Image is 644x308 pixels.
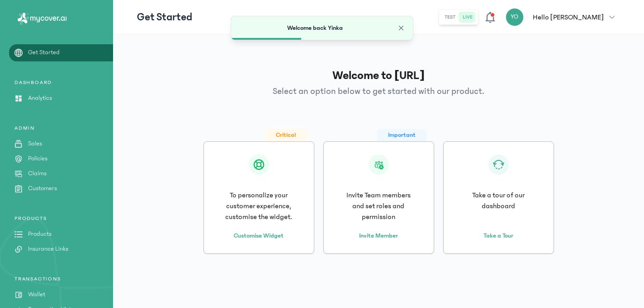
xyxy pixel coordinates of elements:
p: Hello [PERSON_NAME] [533,12,604,23]
p: Products [28,229,52,239]
p: To personalize your customer experience, customise the widget. [221,190,297,222]
p: Invite Team members and set roles and permission [341,190,417,222]
p: Take a tour of our dashboard [460,190,536,211]
button: live [459,12,476,23]
button: YOHello [PERSON_NAME] [506,8,620,26]
a: Customise Widget [234,231,284,241]
button: Close [397,23,406,33]
p: Sales [28,139,42,149]
p: Policies [28,154,47,163]
button: test [441,12,459,23]
span: Critical [265,129,307,141]
p: Customers [28,184,57,193]
p: Analytics [28,93,52,103]
h1: Welcome to [URL] [332,67,425,84]
p: Get Started [137,10,192,24]
p: Select an option below to get started with our product. [273,84,484,98]
span: Important [377,129,426,141]
span: Welcome back Yinka [287,24,343,32]
p: Insurance Links [28,244,68,254]
p: Wallet [28,290,45,299]
a: Invite Member [359,231,398,241]
div: YO [506,8,524,26]
p: Get Started [28,48,60,57]
button: Take a Tour [483,220,513,241]
p: Claims [28,169,47,178]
